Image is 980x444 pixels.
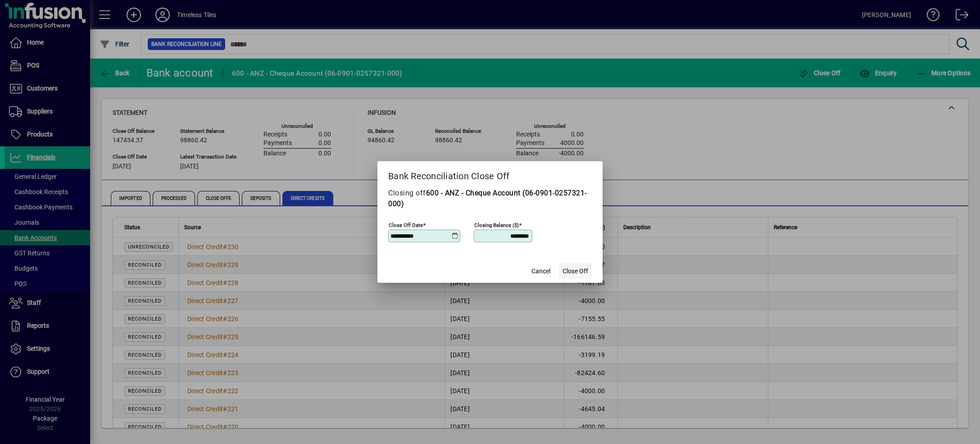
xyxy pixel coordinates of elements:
span: Close Off [563,267,588,276]
button: Close Off [559,263,592,279]
p: Closing off [388,188,592,209]
span: Cancel [531,267,550,276]
mat-label: Closing Balance ($) [474,222,519,228]
button: Cancel [526,263,555,279]
mat-label: Close off date [389,222,423,228]
strong: 600 - ANZ - Cheque Account (06-0901-0257321-000) [388,189,587,208]
h2: Bank Reconciliation Close Off [377,161,603,187]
